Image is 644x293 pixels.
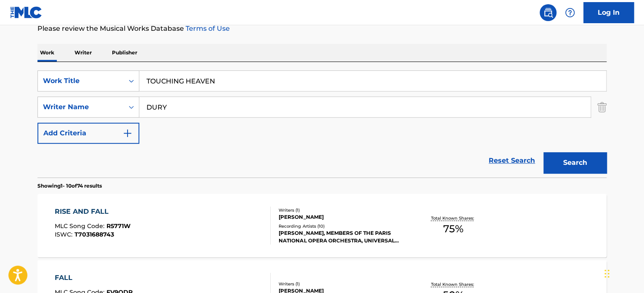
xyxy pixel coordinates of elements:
a: Log In [583,2,634,23]
span: MLC Song Code : [55,222,106,230]
button: Add Criteria [37,123,139,144]
a: Terms of Use [184,24,230,32]
a: Public Search [540,4,556,21]
div: [PERSON_NAME], MEMBERS OF THE PARIS NATIONAL OPERA ORCHESTRA, UNIVERSAL PUBLISHING PRODUCTION MUS... [279,229,406,245]
div: Recording Artists ( 10 ) [279,223,406,229]
span: 75 % [443,221,463,237]
span: R5771W [106,222,130,230]
img: help [565,8,575,18]
iframe: Chat Widget [602,253,644,293]
p: Work [37,44,57,62]
a: Reset Search [484,151,539,170]
img: MLC Logo [10,6,43,19]
p: Writer [72,44,94,62]
div: Drag [604,261,609,286]
div: RISE AND FALL [55,207,130,217]
p: Please review the Musical Works Database [37,24,607,34]
div: [PERSON_NAME] [279,213,406,221]
span: T7031688743 [75,231,114,238]
p: Total Known Shares: [431,281,476,288]
div: Work Title [43,76,119,86]
div: FALL [55,273,133,283]
img: search [543,8,553,18]
span: ISWC : [55,231,75,238]
p: Showing 1 - 10 of 74 results [37,182,102,190]
div: Writer Name [43,102,119,112]
a: RISE AND FALLMLC Song Code:R5771WISWC:T7031688743Writers (1)[PERSON_NAME]Recording Artists (10)[P... [37,194,607,257]
div: Writers ( 1 ) [279,281,406,287]
div: Writers ( 1 ) [279,207,406,213]
img: 9d2ae6d4665cec9f34b9.svg [122,128,133,138]
div: Help [562,4,578,21]
p: Publisher [109,44,140,62]
form: Search Form [37,70,607,177]
p: Total Known Shares: [431,215,476,221]
img: Delete Criterion [597,97,607,118]
button: Search [543,152,607,173]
